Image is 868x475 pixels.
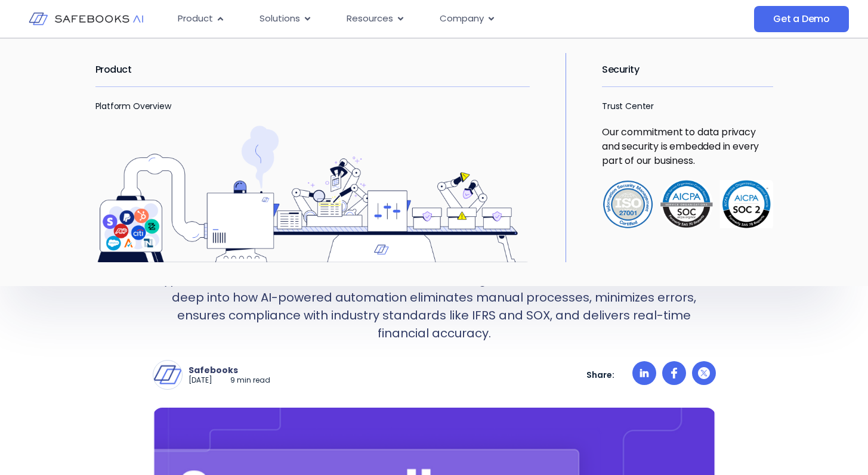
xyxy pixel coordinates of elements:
[260,12,300,26] span: Solutions
[773,13,830,25] span: Get a Demo
[178,12,213,26] span: Product
[602,100,654,112] a: Trust Center
[440,12,484,26] span: Company
[168,7,660,30] nav: Menu
[153,361,182,389] img: Safebooks
[754,6,849,32] a: Get a Demo
[586,370,614,380] p: Share:
[168,7,660,30] div: Menu Toggle
[95,100,171,112] a: Platform Overview
[602,53,773,86] h2: Security
[189,365,270,375] p: Safebooks
[189,375,212,386] p: [DATE]
[230,375,270,386] p: 9 min read
[347,12,393,26] span: Resources
[153,253,716,342] p: Automated account reconciliation software revolutionizes how enterprises manage various types of ...
[602,125,773,168] p: Our commitment to data privacy and security is embedded in every part of our business.
[95,53,530,86] h2: Product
